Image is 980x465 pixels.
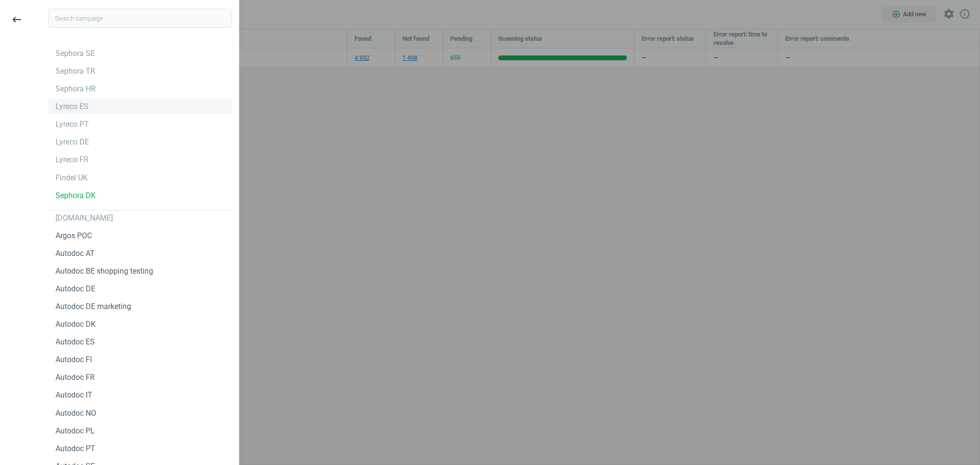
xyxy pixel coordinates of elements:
[56,443,95,454] div: Autodoc PT
[56,213,113,223] div: [DOMAIN_NAME]
[11,14,22,25] i: keyboard_backspace
[56,48,95,59] div: Sephora SE
[56,266,153,277] div: Autodoc BE shopping testing
[56,284,95,294] div: Autodoc DE
[56,337,95,347] div: Autodoc ES
[56,248,95,259] div: Autodoc AT
[56,426,95,436] div: Autodoc PL
[56,155,89,165] div: Lyreco FR
[56,173,88,183] div: Findel UK
[56,390,92,400] div: Autodoc IT
[56,372,95,383] div: Autodoc FR
[56,137,89,147] div: Lyreco DE
[56,231,92,241] div: Argos POC
[56,301,131,312] div: Autodoc DE marketing
[56,408,96,419] div: Autodoc NO
[6,9,28,31] button: keyboard_backspace
[56,66,95,77] div: Sephora TR
[56,119,89,130] div: Lyreco PT
[56,354,92,365] div: Autodoc FI
[56,101,89,112] div: Lyreco ES
[56,84,96,94] div: Sephora HR
[56,190,96,201] div: Sephora DK
[56,319,96,330] div: Autodoc DK
[48,9,232,28] input: Search campaign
